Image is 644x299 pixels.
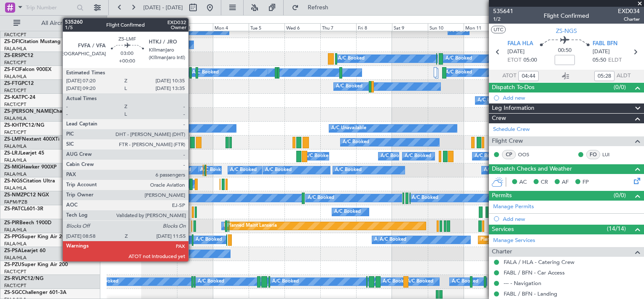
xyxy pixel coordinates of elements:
div: A/C Booked [383,275,409,288]
a: ZS-LRJLearjet 45 [4,151,44,156]
a: ZS-RVLPC12/NG [4,276,43,281]
a: ZS-ERSPC12 [4,53,33,58]
a: FACT/CPT [4,129,26,136]
div: A/C Booked [123,247,149,260]
a: OOS [518,151,537,158]
div: A/C Booked [136,66,163,79]
span: (14/14) [607,224,626,233]
a: ZS-MIGHawker 900XP [4,165,56,170]
a: ZS-NMZPC12 NGX [4,193,49,198]
span: ZS-KHT [4,123,22,128]
span: ZS-PIR [4,220,19,226]
div: Sat 2 [141,23,177,31]
div: A/C Booked [107,66,134,79]
div: A/C Unavailable [478,94,513,107]
input: --:-- [518,71,539,81]
div: A/C Booked [156,178,182,190]
div: [DATE] [108,17,123,24]
span: ZS-RVL [4,276,21,281]
span: CR [541,178,548,187]
div: Mon 11 [464,23,499,31]
div: A/C Booked [374,234,401,246]
div: Wed 6 [284,23,320,31]
a: ZS-PZUSuper King Air 200 [4,262,68,267]
div: A/C Booked [335,164,362,177]
div: CP [502,150,516,159]
a: FALA/HLA [4,185,27,191]
span: Crew [492,114,506,123]
a: ZS-KHTPC12/NG [4,123,44,128]
div: A/C Booked [126,80,153,93]
span: ZS-DFI [4,39,20,44]
a: FALA/HLA [4,255,27,261]
span: ZS-FCI [4,67,19,72]
div: A/C Booked [343,136,369,149]
span: Services [492,225,514,234]
div: A/C Booked [198,275,224,288]
div: Thu 7 [320,23,356,31]
a: FAPM/PZB [4,199,27,205]
div: A/C Booked [452,275,478,288]
a: FACT/CPT [4,32,26,38]
div: Planned Maint [224,220,255,232]
div: A/C Booked [308,192,334,204]
a: --- - Navigation [504,280,541,287]
div: A/C Booked [155,234,181,246]
span: 00:50 [558,46,572,55]
div: Mon 4 [213,23,249,31]
a: LUI [602,151,621,158]
a: ZS-DFICitation Mustang [4,39,61,44]
a: FACT/CPT [4,101,26,108]
a: ZS-[PERSON_NAME]Challenger 604 [4,109,89,114]
div: A/C Booked [124,38,150,51]
a: FABL / BFN - Landing [504,290,557,297]
span: 1/2 [493,16,513,23]
input: --:-- [594,71,614,81]
a: ZS-PSALearjet 60 [4,248,46,253]
div: Flight Confirmed [544,11,589,20]
div: A/C Booked [128,66,155,79]
span: Dispatch To-Dos [492,83,534,92]
a: ZS-NGSCitation Ultra [4,179,55,184]
div: A/C Booked [336,80,362,93]
span: AF [562,178,569,187]
div: A/C Booked [164,164,191,177]
div: A/C Booked [445,66,472,79]
div: A/C Booked [334,206,361,218]
a: FALA/HLA [4,157,27,163]
div: A/C Booked [305,150,331,163]
div: Sun 3 [177,23,213,31]
div: A/C Booked [338,52,365,65]
a: FALA/HLA [4,171,27,177]
span: FABL BFN [593,40,617,48]
span: 535641 [493,7,513,16]
button: Refresh [288,1,338,14]
span: ZS-PSA [4,248,21,253]
div: A/C Booked [125,192,152,204]
span: FP [582,178,589,187]
a: ZS-PATCL601-3R [4,207,43,212]
span: [DATE] - [DATE] [143,4,183,11]
div: A/C Booked [407,275,433,288]
div: A/C Booked [230,164,257,177]
a: FALA/HLA [4,241,27,247]
span: ELDT [608,56,622,65]
a: ZS-PIRBeech 1900D [4,220,51,226]
a: FALA / HLA - Catering Crew [504,258,574,266]
span: ZS-PAT [4,207,21,212]
a: FACT/CPT [4,269,26,275]
a: FALA/HLA [4,143,27,149]
a: FACT/CPT [4,283,26,289]
div: A/C Booked [380,234,406,246]
div: Fri 1 [105,23,141,31]
a: ZS-SGCChallenger 601-3A [4,290,67,295]
div: A/C Booked [405,150,431,163]
span: ATOT [502,72,516,80]
span: All Aircraft [22,20,89,26]
span: ZS-NGS [4,179,23,184]
span: ZS-NGS [556,27,577,35]
div: Add new [503,94,640,101]
div: Add new [503,215,640,223]
span: ZS-SGC [4,290,22,295]
a: ZS-FCIFalcon 900EX [4,67,51,72]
